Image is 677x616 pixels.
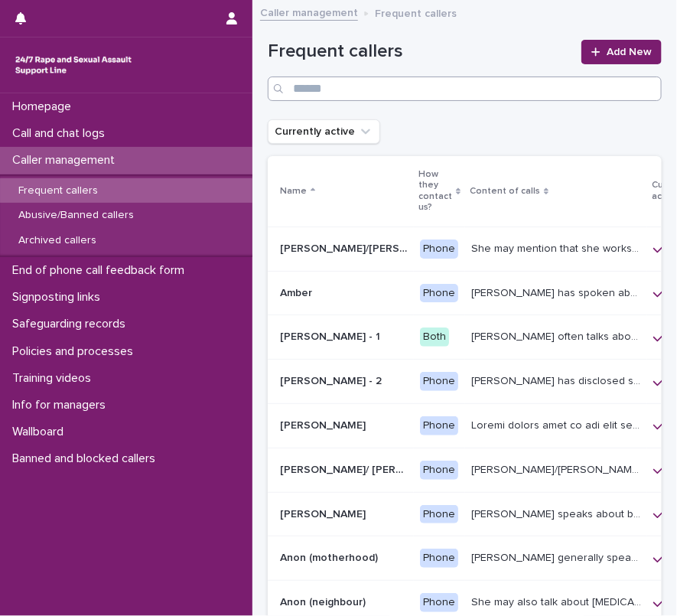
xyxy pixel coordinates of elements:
[420,416,458,435] div: Phone
[471,372,644,388] p: Amy has disclosed she has survived two rapes, one in the UK and the other in Australia in 2013. S...
[6,209,146,222] p: Abusive/Banned callers
[471,549,644,565] p: Caller generally speaks conversationally about many different things in her life and rarely speak...
[6,263,197,278] p: End of phone call feedback form
[375,4,457,21] p: Frequent callers
[420,461,458,480] div: Phone
[471,505,644,521] p: Caller speaks about being raped and abused by the police and her ex-husband of 20 years. She has ...
[268,77,662,101] input: Search
[607,47,652,57] span: Add New
[6,290,112,305] p: Signposting links
[6,153,127,168] p: Caller management
[6,234,109,247] p: Archived callers
[280,461,411,477] p: [PERSON_NAME]/ [PERSON_NAME]
[280,328,383,344] p: [PERSON_NAME] - 1
[471,328,644,344] p: Amy often talks about being raped a night before or 2 weeks ago or a month ago. She also makes re...
[420,328,449,347] div: Both
[420,284,458,303] div: Phone
[6,126,117,141] p: Call and chat logs
[6,451,168,466] p: Banned and blocked callers
[6,317,138,331] p: Safeguarding records
[471,284,644,300] p: Amber has spoken about multiple experiences of sexual abuse. Amber told us she is now 18 (as of 0...
[268,119,380,144] button: Currently active
[280,372,385,388] p: [PERSON_NAME] - 2
[418,166,452,217] p: How they contact us?
[268,41,572,63] h1: Frequent callers
[470,183,540,200] p: Content of calls
[420,240,458,259] div: Phone
[420,549,458,568] div: Phone
[6,398,118,412] p: Info for managers
[280,549,381,565] p: Anon (motherhood)
[420,505,458,524] div: Phone
[280,240,411,256] p: Abbie/Emily (Anon/'I don't know'/'I can't remember')
[280,505,369,521] p: [PERSON_NAME]
[280,183,307,200] p: Name
[471,416,644,432] p: Andrew shared that he has been raped and beaten by a group of men in or near his home twice withi...
[6,425,76,439] p: Wallboard
[260,3,358,21] a: Caller management
[280,416,369,432] p: [PERSON_NAME]
[420,593,458,612] div: Phone
[471,593,644,609] p: She may also talk about child sexual abuse and about currently being physically disabled. She has...
[280,593,369,609] p: Anon (neighbour)
[420,372,458,391] div: Phone
[6,184,110,197] p: Frequent callers
[6,371,103,386] p: Training videos
[581,40,662,64] a: Add New
[6,344,145,359] p: Policies and processes
[471,461,644,477] p: Anna/Emma often talks about being raped at gunpoint at the age of 13/14 by her ex-partner, aged 1...
[471,240,644,256] p: She may mention that she works as a Nanny, looking after two children. Abbie / Emily has let us k...
[280,284,315,300] p: Amber
[6,99,83,114] p: Homepage
[12,50,135,80] img: rhQMoQhaT3yELyF149Cw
